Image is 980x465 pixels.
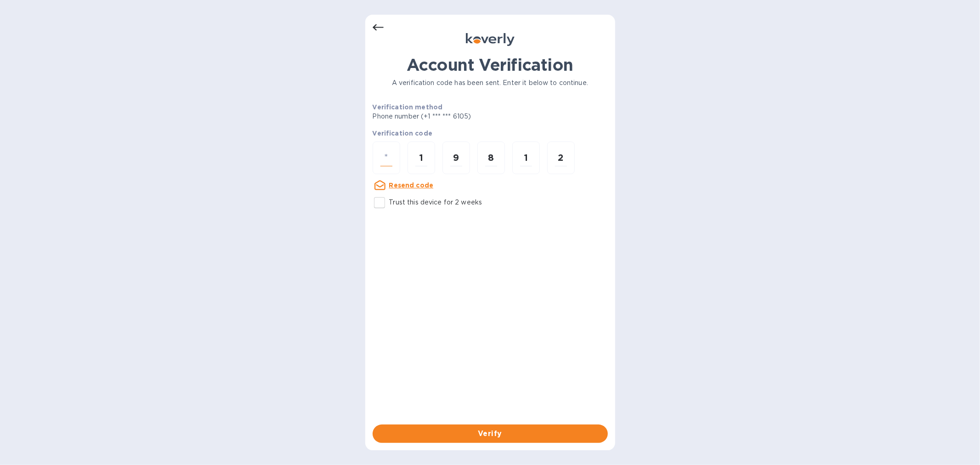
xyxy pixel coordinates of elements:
[373,103,443,111] b: Verification method
[389,181,434,189] u: Resend code
[373,112,542,121] p: Phone number (+1 *** *** 6105)
[389,198,482,207] p: Trust this device for 2 weeks
[373,78,608,88] p: A verification code has been sent. Enter it below to continue.
[380,428,600,439] span: Verify
[373,129,608,138] p: Verification code
[373,55,608,74] h1: Account Verification
[373,425,608,443] button: Verify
